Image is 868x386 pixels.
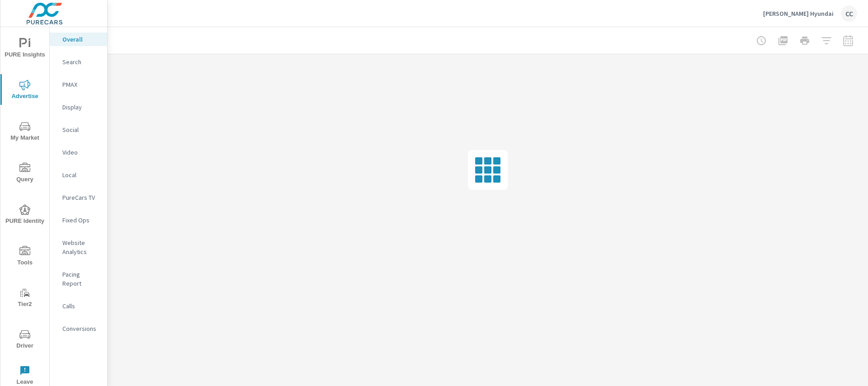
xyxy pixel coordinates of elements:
[50,322,107,335] div: Conversions
[62,170,100,179] p: Local
[3,163,47,185] span: Query
[62,80,100,89] p: PMAX
[62,301,100,311] p: Calls
[3,121,47,143] span: My Market
[841,5,857,22] div: CC
[50,236,107,259] div: Website Analytics
[50,213,107,227] div: Fixed Ops
[50,168,107,182] div: Local
[50,78,107,91] div: PMAX
[62,35,100,44] p: Overall
[50,268,107,290] div: Pacing Report
[62,324,100,333] p: Conversions
[50,146,107,159] div: Video
[50,55,107,69] div: Search
[763,9,834,18] p: [PERSON_NAME] Hyundai
[50,191,107,204] div: PureCars TV
[3,38,47,60] span: PURE Insights
[62,270,100,288] p: Pacing Report
[3,329,47,351] span: Driver
[50,33,107,46] div: Overall
[50,299,107,313] div: Calls
[3,204,47,226] span: PURE Identity
[50,100,107,114] div: Display
[62,125,100,134] p: Social
[3,287,47,310] span: Tier2
[3,246,47,268] span: Tools
[50,123,107,137] div: Social
[62,148,100,157] p: Video
[62,193,100,202] p: PureCars TV
[62,57,100,66] p: Search
[62,216,100,225] p: Fixed Ops
[3,80,47,102] span: Advertise
[62,238,100,256] p: Website Analytics
[62,103,100,112] p: Display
